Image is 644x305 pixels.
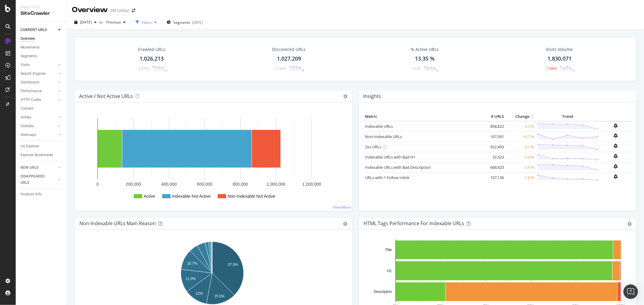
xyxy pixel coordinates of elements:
[536,112,600,121] th: Trend
[21,114,31,121] div: Inlinks
[21,143,39,149] div: Url Explorer
[21,152,62,158] a: Explorer Bookmarks
[228,263,238,267] text: 37.5%
[21,36,62,42] a: Overview
[505,162,536,172] td: -2.9 %
[415,55,435,63] div: 13.35 %
[214,294,225,298] text: 15.5%
[137,66,149,71] div: -2.57%
[385,248,392,252] text: Title
[72,17,99,27] button: [DATE]
[272,46,306,52] div: Discovered URLs
[614,143,618,148] div: bell-plus
[104,17,128,27] button: Previous
[21,79,40,86] div: Distribution
[21,97,56,103] a: HTTP Codes
[21,105,34,112] div: Content
[21,5,62,10] div: Analytics
[614,174,618,179] div: bell-plus
[627,222,632,226] div: gear
[21,79,56,86] a: Distribution
[139,55,164,63] div: 1,026,213
[21,165,38,171] div: NEW URLS
[481,131,505,142] td: 167,391
[364,92,381,100] h4: Insights
[164,17,205,27] button: Segments[DATE]
[505,131,536,142] td: +0.7 %
[364,220,464,226] div: HTML Tags Performance for Indexable URLs
[412,66,421,71] div: -0.45
[21,173,51,186] div: DISAPPEARED URLS
[505,152,536,162] td: -2.4 %
[233,182,248,187] text: 800,000
[411,46,439,52] div: % Active URLs
[365,134,402,139] a: Non-Indexable URLs
[144,194,155,199] text: Active
[481,172,505,183] td: 107,136
[196,291,203,296] text: 12%
[267,182,285,187] text: 1,000,000
[21,191,42,197] div: Analysis Info
[275,66,286,71] div: -2.56%
[547,55,572,63] div: 1,830,071
[79,112,347,206] svg: A chart.
[21,62,30,68] div: Visits
[21,36,35,42] div: Overview
[228,194,275,199] text: Non-Indexable Not Active
[172,194,211,199] text: Indexable Not Active
[21,10,62,17] div: SiteCrawler
[21,105,62,112] a: Content
[21,173,56,186] a: DISAPPEARED URLS
[21,97,41,103] div: HTTP Codes
[99,20,104,25] span: vs
[21,44,62,51] a: Movements
[481,142,505,152] td: 922,493
[546,46,573,52] div: Visits Volume
[481,112,505,121] th: # URLS
[21,53,62,59] a: Segments
[79,92,133,100] h4: Active / Not Active URLs
[21,62,56,68] a: Visits
[21,123,34,129] div: Outlinks
[505,121,536,132] td: -3.2 %
[197,182,213,187] text: 600,000
[21,132,36,138] div: Sitemaps
[505,172,536,183] td: -1.8 %
[21,143,62,149] a: Url Explorer
[21,88,56,94] a: Performance
[333,205,351,210] a: View More
[21,114,56,121] a: Inlinks
[21,123,56,129] a: Outlinks
[373,290,392,294] text: Description
[185,277,196,281] text: 11.9%
[365,124,393,129] a: Indexable URLs
[79,220,156,226] div: Non-Indexable URLs Main Reason
[104,20,121,25] span: Previous
[21,53,37,59] div: Segments
[545,66,557,71] div: -7.44%
[21,27,56,33] a: CURRENT URLS
[110,8,129,14] div: 3M Global
[364,112,482,121] th: Metric
[21,152,53,158] div: Explorer Bookmarks
[614,123,618,128] div: bell-plus
[277,55,301,63] div: 1,027,209
[387,269,392,273] text: H1
[365,154,416,160] a: Indexable URLs with Bad H1
[138,46,165,52] div: Crawled URLs
[142,20,152,25] div: Filters
[21,27,47,33] div: CURRENT URLS
[21,71,56,77] a: Search Engines
[505,142,536,152] td: -3.1 %
[132,8,135,13] div: arrow-right-arrow-left
[614,164,618,169] div: bell-plus
[173,20,190,25] span: Segments
[21,44,40,51] div: Movements
[344,94,348,99] i: Options
[481,162,505,172] td: 668,425
[481,121,505,132] td: 858,822
[162,182,177,187] text: 400,000
[187,261,197,266] text: 10.7%
[21,132,56,138] a: Sitemaps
